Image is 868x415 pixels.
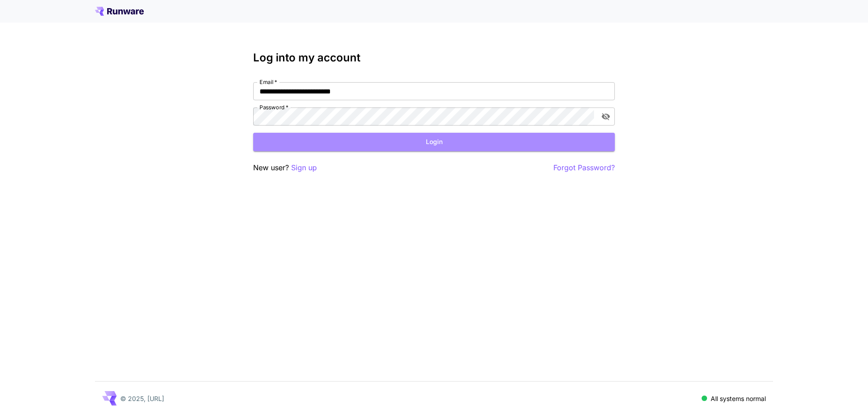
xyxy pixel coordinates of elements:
[598,108,614,125] button: toggle password visibility
[553,162,615,173] button: Forgot Password?
[711,394,766,403] p: All systems normal
[253,162,317,173] p: New user?
[120,394,164,403] p: © 2025, [URL]
[291,162,317,173] button: Sign up
[259,78,277,86] label: Email
[259,103,288,111] label: Password
[253,51,615,64] h3: Log into my account
[253,133,615,151] button: Login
